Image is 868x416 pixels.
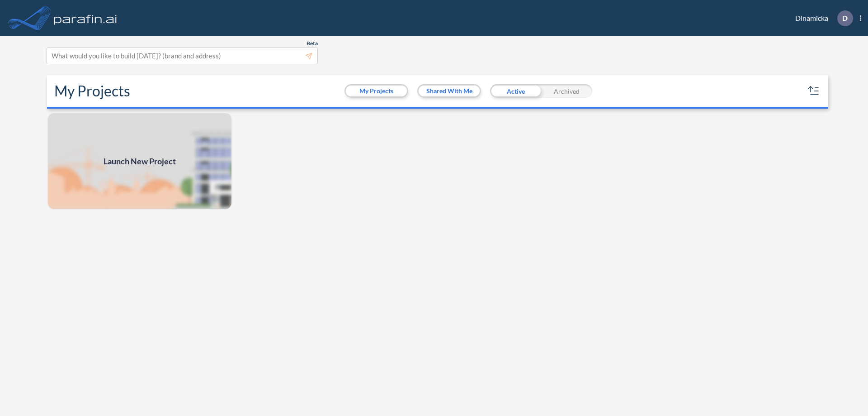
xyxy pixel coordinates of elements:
[807,84,821,98] button: sort
[307,40,318,47] span: Beta
[346,86,407,96] button: My Projects
[419,86,480,96] button: Shared With Me
[490,84,541,98] div: Active
[782,10,861,26] div: Dinamicka
[52,9,119,27] img: logo
[541,84,592,98] div: Archived
[47,112,232,210] a: Launch New Project
[47,112,232,210] img: add
[842,14,848,22] p: D
[54,82,130,100] h2: My Projects
[104,155,176,167] span: Launch New Project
